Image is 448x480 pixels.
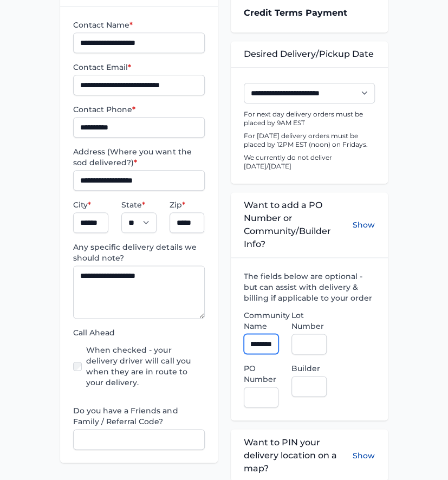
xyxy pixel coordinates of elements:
[244,271,375,303] label: The fields below are optional - but can assist with delivery & billing if applicable to your order
[291,310,327,332] label: Lot Number
[244,153,375,171] p: We currently do not deliver [DATE]/[DATE]
[73,104,204,115] label: Contact Phone
[121,199,157,210] label: State
[73,327,204,338] label: Call Ahead
[353,436,375,475] button: Show
[244,8,347,18] strong: Credit Terms Payment
[291,363,327,374] label: Builder
[244,363,279,385] label: PO Number
[73,146,204,168] label: Address (Where you want the sod delivered?)
[244,310,279,332] label: Community Name
[244,199,353,251] span: Want to add a PO Number or Community/Builder Info?
[244,436,353,475] span: Want to PIN your delivery location on a map?
[353,199,375,251] button: Show
[86,345,204,388] label: When checked - your delivery driver will call you when they are in route to your delivery.
[73,199,108,210] label: City
[73,20,204,30] label: Contact Name
[244,110,375,127] p: For next day delivery orders must be placed by 9AM EST
[231,41,388,67] div: Desired Delivery/Pickup Date
[73,62,204,73] label: Contact Email
[170,199,205,210] label: Zip
[73,405,204,427] label: Do you have a Friends and Family / Referral Code?
[244,132,375,149] p: For [DATE] delivery orders must be placed by 12PM EST (noon) on Fridays.
[73,242,204,263] label: Any specific delivery details we should note?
